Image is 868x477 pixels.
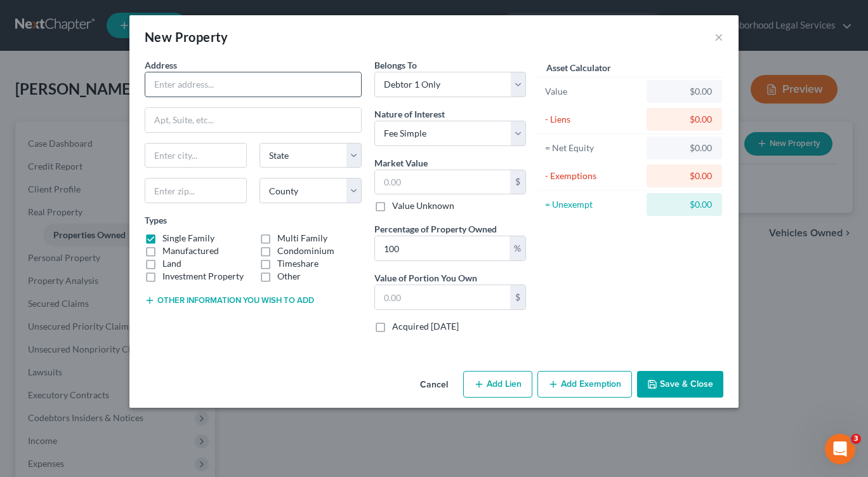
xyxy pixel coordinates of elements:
div: - Liens [545,113,641,126]
input: Enter address... [145,72,361,97]
input: 0.00 [375,170,510,194]
button: Add Lien [463,371,532,398]
input: Apt, Suite, etc... [145,108,361,132]
label: Condominium [277,245,334,257]
button: Add Exemption [537,371,632,398]
label: Percentage of Property Owned [374,222,497,236]
span: 3 [851,434,861,444]
label: Value Unknown [392,199,454,212]
label: Multi Family [277,232,327,245]
label: Types [145,213,167,227]
div: $0.00 [657,198,712,211]
input: 0.00 [375,285,510,309]
label: Single Family [162,232,214,245]
div: Value [545,85,641,98]
label: Other [277,270,301,283]
div: New Property [145,28,228,46]
button: Save & Close [637,371,723,398]
label: Acquired [DATE] [392,320,459,333]
div: $ [510,170,525,194]
label: Asset Calculator [546,61,611,74]
div: - Exemptions [545,170,641,182]
div: $0.00 [657,142,712,154]
button: × [714,29,723,44]
label: Timeshare [277,257,319,270]
label: Nature of Interest [374,107,445,121]
div: $0.00 [657,113,712,126]
label: Value of Portion You Own [374,271,477,285]
button: Other information you wish to add [145,295,314,306]
input: 0.00 [375,236,510,260]
label: Market Value [374,156,428,170]
span: Address [145,60,177,71]
input: Enter city... [145,144,246,168]
label: Land [162,257,181,270]
iframe: Intercom live chat [825,434,855,464]
div: $ [510,285,525,309]
input: Enter zip... [145,178,247,203]
label: Manufactured [162,245,219,257]
div: = Unexempt [545,198,641,211]
label: Investment Property [162,270,244,283]
div: = Net Equity [545,142,641,154]
button: Cancel [410,372,458,398]
span: Belongs To [374,60,417,71]
div: $0.00 [657,85,712,98]
div: $0.00 [657,170,712,182]
div: % [510,236,525,260]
